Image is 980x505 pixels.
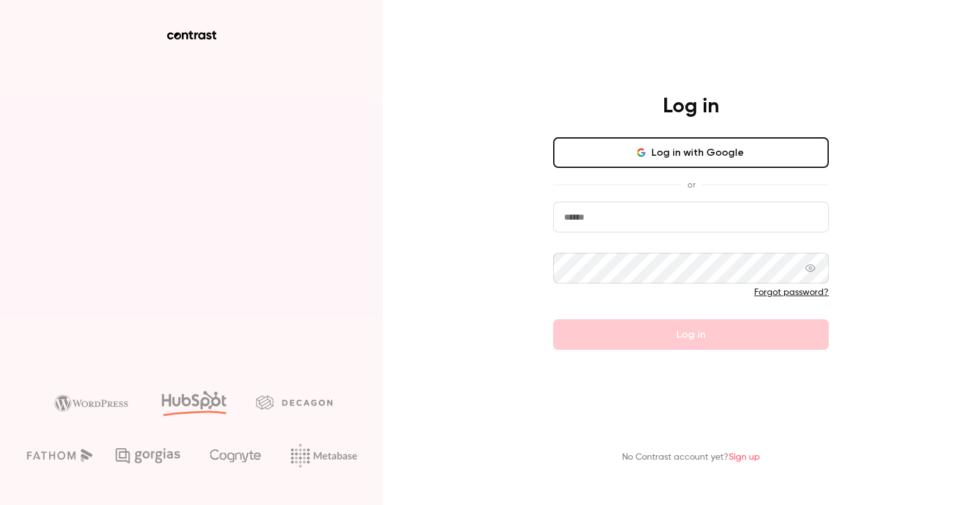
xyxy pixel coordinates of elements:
[256,395,332,409] img: decagon
[663,94,719,119] h4: Log in
[754,288,829,297] a: Forgot password?
[553,137,829,168] button: Log in with Google
[729,453,760,462] a: Sign up
[681,178,702,192] span: or
[622,451,760,464] p: No Contrast account yet?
